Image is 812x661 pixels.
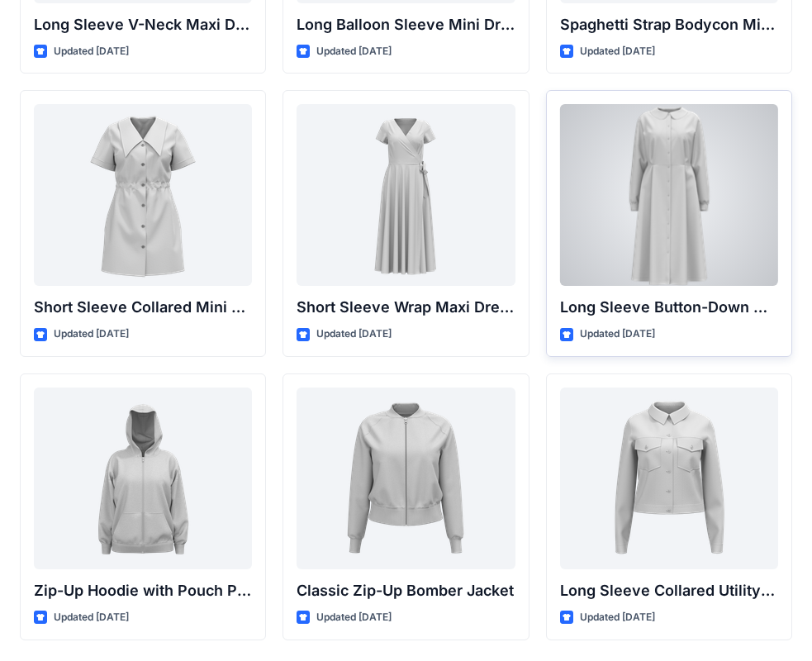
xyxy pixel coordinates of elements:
[34,579,252,602] p: Zip-Up Hoodie with Pouch Pockets
[297,579,515,602] p: Classic Zip-Up Bomber Jacket
[560,13,778,36] p: Spaghetti Strap Bodycon Mini Dress with Bust Detail
[297,388,515,569] a: Classic Zip-Up Bomber Jacket
[54,43,129,60] p: Updated [DATE]
[580,326,655,343] p: Updated [DATE]
[34,388,252,569] a: Zip-Up Hoodie with Pouch Pockets
[316,43,392,60] p: Updated [DATE]
[54,609,129,626] p: Updated [DATE]
[316,609,392,626] p: Updated [DATE]
[316,326,392,343] p: Updated [DATE]
[297,104,515,286] a: Short Sleeve Wrap Maxi Dress
[34,296,252,319] p: Short Sleeve Collared Mini Dress with Drawstring Waist
[580,43,655,60] p: Updated [DATE]
[580,609,655,626] p: Updated [DATE]
[560,296,778,319] p: Long Sleeve Button-Down Midi Dress
[297,13,515,36] p: Long Balloon Sleeve Mini Dress
[560,579,778,602] p: Long Sleeve Collared Utility Jacket
[34,104,252,286] a: Short Sleeve Collared Mini Dress with Drawstring Waist
[54,326,129,343] p: Updated [DATE]
[297,296,515,319] p: Short Sleeve Wrap Maxi Dress
[560,388,778,569] a: Long Sleeve Collared Utility Jacket
[34,13,252,36] p: Long Sleeve V-Neck Maxi Dress with Twisted Detail
[560,104,778,286] a: Long Sleeve Button-Down Midi Dress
